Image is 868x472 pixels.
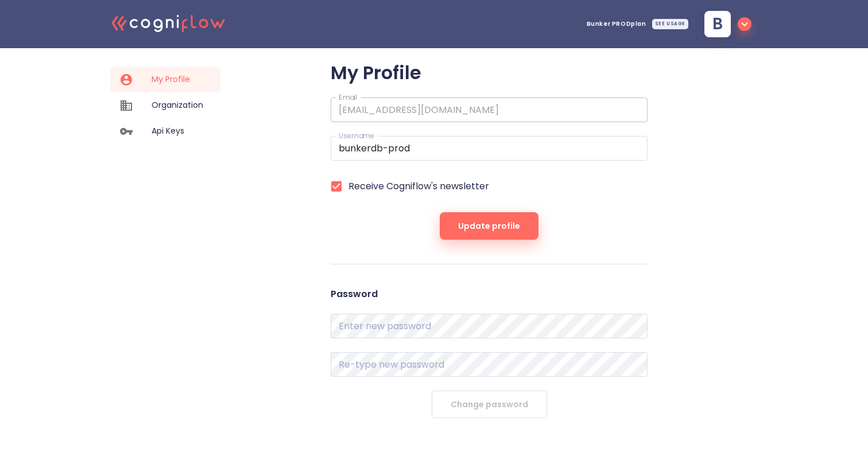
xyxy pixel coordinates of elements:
[331,62,648,84] h2: My Profile
[587,21,646,27] span: Bunker PROD plan
[712,16,723,32] span: b
[695,7,756,41] button: b
[652,19,688,29] div: SEE USAGE
[440,212,538,240] button: Update profile
[331,288,648,300] h4: Password
[348,180,489,193] span: Receive Cogniflow's newsletter
[458,219,520,233] span: Update profile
